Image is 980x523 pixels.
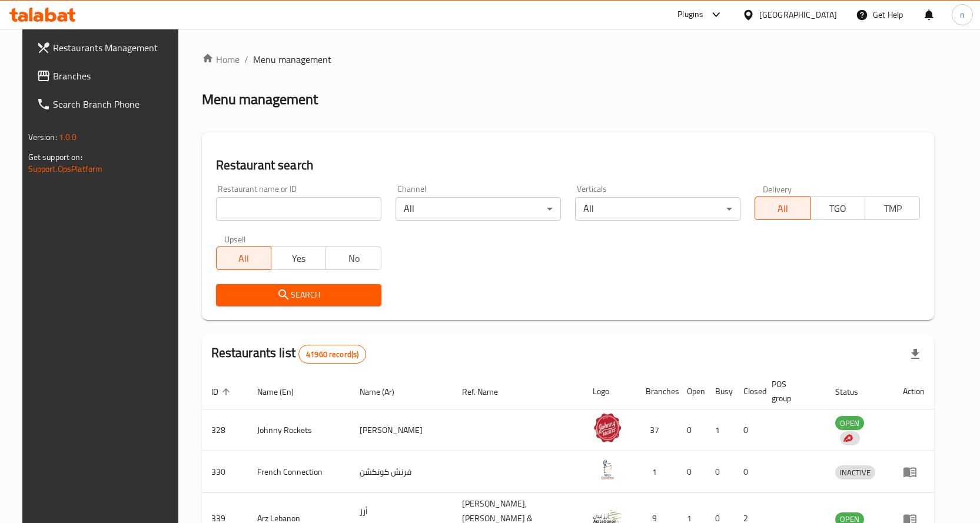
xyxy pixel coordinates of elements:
[27,90,186,118] a: Search Branch Phone
[706,451,734,493] td: 0
[677,374,706,409] th: Open
[706,374,734,409] th: Busy
[593,455,622,484] img: French Connection
[299,349,366,360] span: 41960 record(s)
[253,52,331,66] span: Menu management
[27,34,186,62] a: Restaurants Management
[59,129,77,145] span: 1.0.0
[202,90,318,109] h2: Menu management
[224,235,246,243] label: Upsell
[815,200,861,217] span: TGO
[677,409,706,451] td: 0
[583,374,636,409] th: Logo
[396,197,561,221] div: All
[835,466,875,479] span: INACTIVE
[734,409,762,451] td: 0
[835,385,873,399] span: Status
[901,340,929,368] div: Export file
[350,409,453,451] td: [PERSON_NAME]
[202,451,248,493] td: 330
[893,374,934,409] th: Action
[221,250,267,267] span: All
[298,345,366,364] div: Total records count
[27,62,186,90] a: Branches
[760,200,805,217] span: All
[216,156,921,174] h2: Restaurant search
[734,451,762,493] td: 0
[211,385,234,399] span: ID
[216,284,381,306] button: Search
[677,451,706,493] td: 0
[248,409,351,451] td: Johnny Rockets
[325,246,381,270] button: No
[840,431,860,445] div: Indicates that the vendor menu management has been moved to DH Catalog service
[462,385,513,399] span: Ref. Name
[636,409,677,451] td: 37
[248,451,351,493] td: French Connection
[225,288,372,302] span: Search
[216,197,381,221] input: Search for restaurant name or ID..
[53,69,177,83] span: Branches
[211,344,367,364] h2: Restaurants list
[28,161,103,176] a: Support.OpsPlatform
[734,374,762,409] th: Closed
[772,377,812,405] span: POS group
[835,465,875,479] div: INACTIVE
[575,197,740,221] div: All
[216,246,271,270] button: All
[244,52,248,66] li: /
[28,149,82,165] span: Get support on:
[865,196,920,220] button: TMP
[810,196,865,220] button: TGO
[350,451,453,493] td: فرنش كونكشن
[636,451,677,493] td: 1
[759,8,837,21] div: [GEOGRAPHIC_DATA]
[636,374,677,409] th: Branches
[903,465,925,479] div: Menu
[706,409,734,451] td: 1
[257,385,309,399] span: Name (En)
[202,409,248,451] td: 328
[593,413,622,442] img: Johnny Rockets
[271,246,326,270] button: Yes
[53,41,177,55] span: Restaurants Management
[276,250,321,267] span: Yes
[755,196,810,220] button: All
[331,250,376,267] span: No
[763,185,792,193] label: Delivery
[835,417,864,430] span: OPEN
[870,200,915,217] span: TMP
[677,8,703,22] div: Plugins
[360,385,410,399] span: Name (Ar)
[53,97,177,111] span: Search Branch Phone
[202,52,935,66] nav: breadcrumb
[28,129,57,145] span: Version:
[960,8,965,21] span: n
[842,433,853,444] img: delivery hero logo
[202,52,240,66] a: Home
